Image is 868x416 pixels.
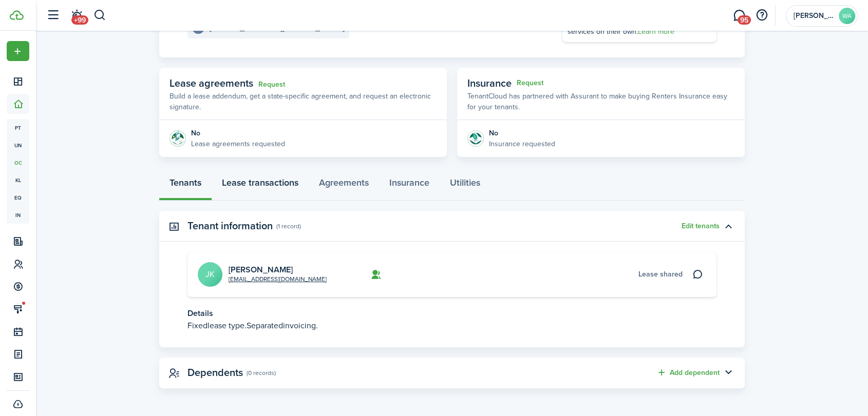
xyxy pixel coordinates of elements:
[682,222,720,230] button: Edit tenants
[656,367,720,379] button: Add dependent
[638,269,683,280] span: Lease shared
[309,170,379,201] a: Agreements
[753,7,770,24] button: Open resource center
[71,15,88,25] span: +99
[229,264,293,275] a: [PERSON_NAME]
[212,170,309,201] a: Lease transactions
[489,128,555,138] div: No
[187,320,716,332] p: Fixed Separated
[720,217,737,235] button: Toggle accordion
[7,136,29,154] a: un
[187,220,273,232] panel-main-title: Tenant information
[283,320,318,331] span: invoicing.
[258,81,285,89] a: Request
[191,138,285,149] p: Lease agreements requested
[7,189,29,206] a: eq
[67,3,86,29] a: Notifications
[467,130,484,147] img: Insurance protection
[159,252,745,347] panel-main-body: Toggle accordion
[720,364,737,382] button: Toggle accordion
[187,307,716,320] p: Details
[191,128,285,138] div: No
[467,75,512,91] span: Insurance
[738,15,751,25] span: 95
[169,91,437,112] p: Build a lease addendum, get a state-specific agreement, and request an electronic signature.
[379,170,440,201] a: Insurance
[7,206,29,224] a: in
[229,274,327,284] a: [EMAIL_ADDRESS][DOMAIN_NAME]
[93,7,106,24] button: Search
[207,320,247,331] span: lease type.
[169,130,186,147] img: Agreement e-sign
[10,10,24,20] img: TenantCloud
[7,41,29,61] button: Open menu
[839,8,855,24] avatar-text: WA
[169,75,253,91] span: Lease agreements
[440,170,490,201] a: Utilities
[489,138,555,149] p: Insurance requested
[7,171,29,189] a: kl
[187,367,243,379] panel-main-title: Dependents
[467,91,734,112] p: TenantCloud has partnered with Assurant to make buying Renters Insurance easy for your tenants.
[729,3,749,29] a: Messaging
[276,222,301,231] panel-main-subtitle: (1 record)
[43,6,63,25] button: Open sidebar
[7,119,29,136] a: pt
[638,26,674,37] a: Learn more
[794,12,835,19] span: Wright AtHome Property Solutions LLC
[247,368,276,378] panel-main-subtitle: (0 records)
[7,154,29,171] a: oc
[198,262,222,287] avatar-text: JK
[517,79,543,87] button: Request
